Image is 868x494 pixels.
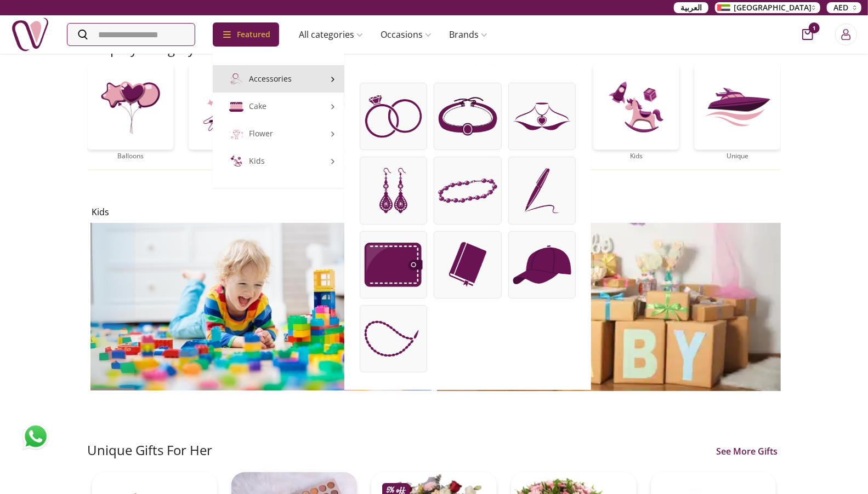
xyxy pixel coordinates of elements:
[434,232,501,298] img: Diary
[213,93,344,120] a: CakeCake
[714,445,781,458] a: See More Gifts
[228,153,245,169] img: Kids
[290,64,376,161] a: PlantsPlants
[88,205,432,390] a: Kids
[434,83,501,150] img: Asur
[441,205,776,219] h4: Baby
[715,2,820,13] button: [GEOGRAPHIC_DATA]
[67,24,195,45] input: Search
[228,125,245,142] img: Flower
[360,232,427,298] img: Wallet leather
[680,2,702,13] span: العربية
[695,64,781,161] a: UniqueUnique
[213,147,344,175] a: KidsKids
[228,71,245,87] img: Accessories
[22,423,49,450] img: whatsapp
[391,64,477,161] a: FlowerFlower
[509,157,575,223] img: Pens
[695,152,781,160] span: Unique
[372,24,440,45] a: Occasions
[213,120,344,147] a: FlowerFlower
[189,152,275,160] span: Accessories
[228,98,245,114] img: Cake
[509,232,575,298] img: cap
[734,2,812,13] span: [GEOGRAPHIC_DATA]
[809,22,820,33] span: 1
[213,65,344,93] a: AccessoriesAccessories
[88,441,213,459] h2: Unique Gifts For Her
[440,24,496,45] a: Brands
[593,152,679,160] span: Kids
[88,223,432,390] img: Kids
[87,152,173,160] span: Balloons
[717,4,730,11] img: Arabic_dztd3n.png
[87,64,173,161] a: BalloonsBalloons
[835,24,857,45] button: Login
[437,205,781,391] a: Baby
[360,83,427,150] img: Rings
[802,29,813,40] button: cart-button
[593,64,679,161] a: KidsKids
[437,223,781,391] img: Baby
[509,83,575,150] img: Necklace
[189,64,275,161] a: AccessoriesAccessories
[360,306,427,372] img: Rosary
[290,24,372,45] a: All categories
[833,2,848,13] span: AED
[827,2,861,13] button: AED
[11,15,49,54] img: Nigwa-uae-gifts
[434,157,501,223] img: Bracelets
[492,64,578,161] a: Emirati GiftsEmirati Gifts
[213,22,279,47] div: Featured
[360,157,427,223] img: Ear rings
[92,205,427,219] h4: Kids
